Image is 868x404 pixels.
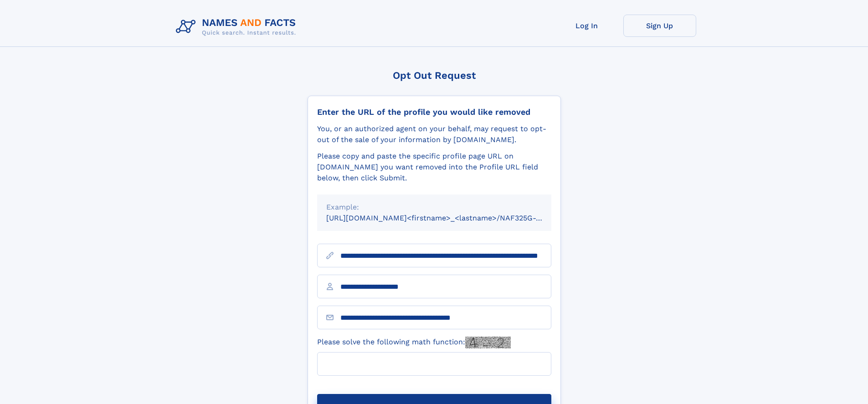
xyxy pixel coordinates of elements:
a: Sign Up [623,15,696,37]
div: Please copy and paste the specific profile page URL on [DOMAIN_NAME] you want removed into the Pr... [317,151,551,184]
div: Opt Out Request [308,70,561,81]
div: You, or an authorized agent on your behalf, may request to opt-out of the sale of your informatio... [317,123,551,145]
img: Logo Names and Facts [172,15,303,39]
div: Enter the URL of the profile you would like removed [317,107,551,117]
a: Log In [550,15,623,37]
div: Example: [326,202,542,213]
small: [URL][DOMAIN_NAME]<firstname>_<lastname>/NAF325G-xxxxxxxx [326,214,569,222]
label: Please solve the following math function: [317,337,511,348]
